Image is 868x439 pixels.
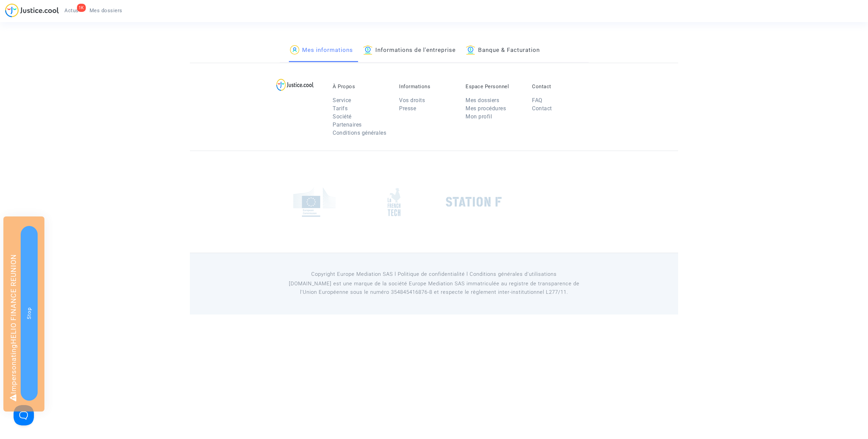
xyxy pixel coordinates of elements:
span: Actus [64,7,79,14]
a: Tarifs [333,105,348,112]
a: FAQ [532,97,542,103]
img: icon-passager.svg [290,45,299,55]
p: Informations [399,83,455,90]
img: europe_commision.png [293,187,336,217]
div: Impersonating [3,216,44,412]
a: Contact [532,105,552,112]
a: Mes procédures [466,105,506,112]
a: Presse [399,105,416,112]
p: Copyright Europe Mediation SAS l Politique de confidentialité l Conditions générales d’utilisa... [280,270,589,279]
img: icon-banque.svg [363,45,373,55]
span: Mes dossiers [90,7,122,14]
img: icon-banque.svg [466,45,475,55]
a: Banque & Facturation [466,39,540,62]
img: jc-logo.svg [5,3,59,17]
a: Informations de l'entreprise [363,39,456,62]
a: Mon profil [466,113,492,120]
a: Mes dossiers [466,97,499,103]
a: Mes dossiers [84,5,128,16]
div: 1K [77,4,86,12]
a: Mes informations [290,39,353,62]
p: [DOMAIN_NAME] est une marque de la société Europe Mediation SAS immatriculée au registre de tr... [280,280,589,297]
iframe: Help Scout Beacon - Open [14,405,34,425]
a: Partenaires [333,121,362,128]
img: french_tech.png [388,188,400,216]
img: stationf.png [446,197,502,207]
a: 1KActus [59,5,84,16]
button: Stop [21,226,38,401]
a: Conditions générales [333,130,386,136]
a: Vos droits [399,97,425,103]
span: Stop [26,307,32,319]
p: Contact [532,83,588,90]
a: Service [333,97,351,103]
a: Société [333,113,352,120]
img: logo-lg.svg [276,79,314,91]
p: Espace Personnel [466,83,522,90]
p: À Propos [333,83,389,90]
